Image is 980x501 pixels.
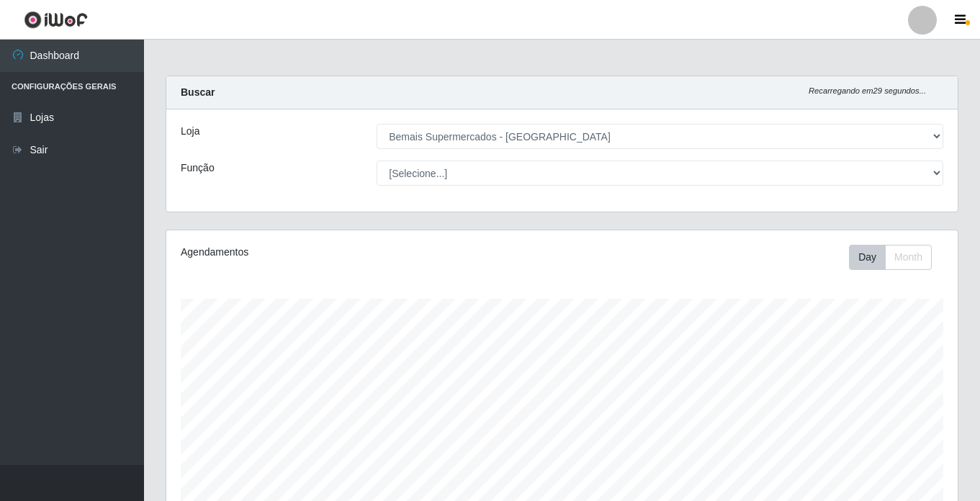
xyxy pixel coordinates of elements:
[849,245,943,270] div: Toolbar with button groups
[181,161,215,176] label: Função
[885,245,932,270] button: Month
[24,11,88,29] img: CoreUI Logo
[849,245,932,270] div: First group
[181,124,199,139] label: Loja
[849,245,886,270] button: Day
[181,245,486,260] div: Agendamentos
[181,86,215,98] strong: Buscar
[809,86,926,95] i: Recarregando em 29 segundos...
